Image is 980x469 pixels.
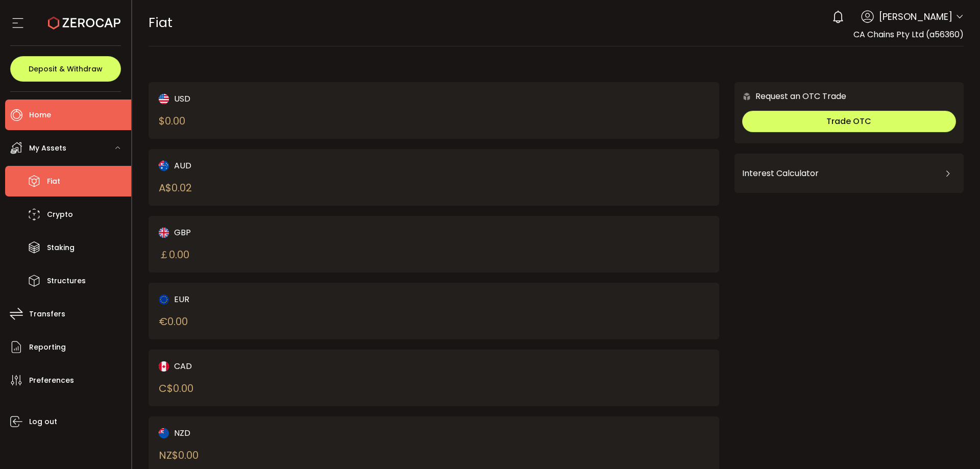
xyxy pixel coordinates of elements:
[47,240,75,255] span: Staking
[47,207,73,222] span: Crypto
[159,92,406,105] div: USD
[159,294,169,305] img: eur_portfolio.svg
[159,159,406,172] div: AUD
[159,428,169,438] img: nzd_portfolio.svg
[149,14,173,32] span: Fiat
[826,115,871,127] span: Trade OTC
[159,448,199,463] div: NZ$ 0.00
[29,108,51,122] span: Home
[159,113,185,129] div: $ 0.00
[742,111,956,132] button: Trade OTC
[879,10,952,23] span: [PERSON_NAME]
[159,94,169,104] img: usd_portfolio.svg
[29,340,66,355] span: Reporting
[10,56,121,82] button: Deposit & Withdraw
[159,360,406,373] div: CAD
[742,92,751,101] img: 6nGpN7MZ9FLuBP83NiajKbTRY4UzlzQtBKtCrLLspmCkSvCZHBKvY3NxgQaT5JnOQREvtQ257bXeeSTueZfAPizblJ+Fe8JwA...
[159,381,193,396] div: C$ 0.00
[742,161,956,186] div: Interest Calculator
[159,226,406,239] div: GBP
[47,274,86,288] span: Structures
[29,65,103,72] span: Deposit & Withdraw
[159,228,169,238] img: gbp_portfolio.svg
[861,359,980,469] iframe: Chat Widget
[159,293,406,306] div: EUR
[29,141,66,156] span: My Assets
[29,414,57,429] span: Log out
[47,174,60,189] span: Fiat
[159,161,169,171] img: aud_portfolio.svg
[159,361,169,372] img: cad_portfolio.svg
[734,90,846,103] div: Request an OTC Trade
[159,180,192,195] div: A$ 0.02
[159,427,406,439] div: NZD
[29,307,65,322] span: Transfers
[159,247,189,262] div: ￡ 0.00
[29,373,74,388] span: Preferences
[159,314,188,329] div: € 0.00
[853,29,964,40] span: CA Chains Pty Ltd (a56360)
